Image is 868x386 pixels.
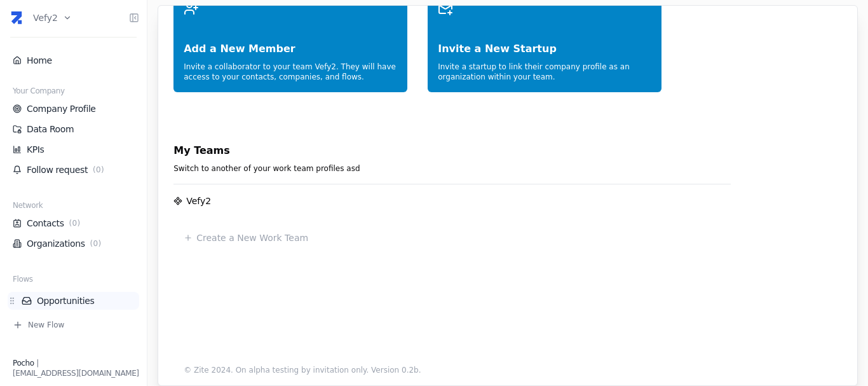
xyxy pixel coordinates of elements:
[438,16,651,57] div: Invite a New Startup
[196,231,308,244] p: Create a New Work Team
[13,123,134,135] a: Data Room
[8,200,139,213] div: Network
[13,143,134,156] a: KPIs
[13,163,134,176] a: Follow request(0)
[8,294,139,307] div: Opportunities
[33,4,72,32] button: Vefy2
[184,57,397,82] div: Invite a collaborator to your team Vefy2 . They will have access to your contacts, companies, and...
[90,165,107,175] span: ( 0 )
[173,143,730,158] div: My Teams
[13,217,134,230] a: Contacts(0)
[13,102,134,115] a: Company Profile
[173,223,318,253] button: Create a New Work Team
[22,294,139,307] a: Opportunities
[186,195,211,207] div: Vefy2
[173,355,730,385] div: © Zite 2024. On alpha testing by invitation only. Version 0.2b.
[13,274,33,284] span: Flows
[438,57,651,82] div: Invite a startup to link their company profile as an organization within your team.
[13,368,139,378] div: [EMAIL_ADDRESS][DOMAIN_NAME]
[67,218,83,228] span: ( 0 )
[13,237,134,250] a: Organizations(0)
[13,358,139,368] div: |
[346,164,360,173] span: asd
[13,359,34,368] span: Pocho
[13,54,134,67] a: Home
[184,16,397,57] div: Add a New Member
[8,86,139,99] div: Your Company
[173,158,730,174] div: Switch to another of your work team profiles
[8,320,139,330] button: New Flow
[88,238,104,249] span: ( 0 )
